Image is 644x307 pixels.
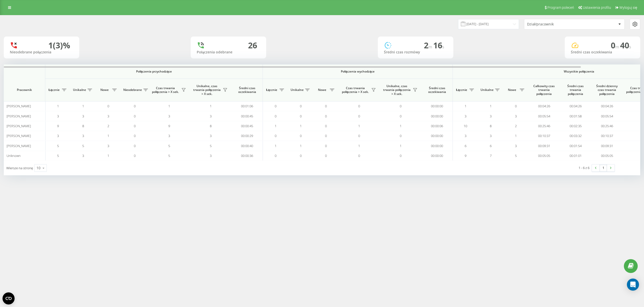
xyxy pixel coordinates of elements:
[134,124,136,128] span: 0
[231,151,263,161] td: 00:00:36
[400,104,401,108] span: 0
[48,88,60,92] span: Łącznie
[231,101,263,111] td: 00:01:06
[400,144,401,148] span: 1
[275,133,276,138] span: 0
[231,131,263,141] td: 00:00:29
[168,144,170,148] span: 5
[7,104,31,108] span: [PERSON_NAME]
[275,70,441,74] span: Połączenia wychodzące
[123,88,142,92] span: Nieodebrane
[248,41,257,50] div: 26
[515,144,517,148] span: 3
[107,104,109,108] span: 0
[197,50,260,54] div: Połączenia odebrane
[428,44,433,50] span: m
[325,114,327,118] span: 0
[107,124,109,128] span: 2
[300,124,302,128] span: 1
[465,144,466,148] span: 6
[591,111,623,121] td: 00:05:54
[599,164,607,172] a: 1
[275,144,276,148] span: 1
[619,6,637,10] span: Wyloguj się
[48,41,70,50] div: 1 (3)%
[560,111,591,121] td: 00:01:58
[629,44,631,50] span: s
[57,153,59,158] span: 5
[231,111,263,121] td: 00:00:45
[275,104,276,108] span: 0
[527,22,587,26] div: Dział/pracownik
[358,133,360,138] span: 0
[515,153,517,158] span: 5
[168,133,170,138] span: 3
[107,114,109,118] span: 3
[7,153,21,158] span: Unknown
[168,124,170,128] span: 9
[210,124,212,128] span: 8
[82,104,84,108] span: 1
[134,144,136,148] span: 0
[57,114,59,118] span: 3
[107,153,109,158] span: 1
[560,101,591,111] td: 00:04:26
[532,84,556,96] span: Całkowity czas trwania połączenia
[583,6,611,10] span: Ustawienia profilu
[480,88,494,92] span: Unikalne
[291,88,304,92] span: Unikalne
[325,124,327,128] span: 0
[591,121,623,131] td: 00:25:46
[560,131,591,141] td: 00:03:32
[591,151,623,161] td: 00:05:05
[82,124,84,128] span: 8
[358,153,360,158] span: 0
[58,70,250,74] span: Połączenia przychodzące
[382,84,411,96] span: Unikalne, czas trwania połączenia > X sek.
[515,124,517,128] span: 2
[465,114,466,118] span: 3
[82,114,84,118] span: 3
[400,153,401,158] span: 0
[421,131,453,141] td: 00:00:00
[358,104,360,108] span: 0
[73,88,86,92] span: Unikalne
[275,114,276,118] span: 0
[168,104,170,108] span: 1
[465,133,466,138] span: 3
[265,88,278,92] span: Łącznie
[134,153,136,158] span: 0
[547,6,574,10] span: Program poleceń
[515,133,517,138] span: 1
[210,144,212,148] span: 5
[358,144,360,148] span: 1
[300,153,302,158] span: 0
[528,121,560,131] td: 00:25:46
[82,144,84,148] span: 5
[611,40,620,51] span: 0
[421,121,453,131] td: 00:00:06
[490,104,492,108] span: 1
[515,114,517,118] span: 3
[424,40,433,51] span: 2
[300,114,302,118] span: 0
[341,86,370,94] span: Czas trwania połączenia > X sek.
[7,114,31,118] span: [PERSON_NAME]
[490,124,492,128] span: 8
[275,153,276,158] span: 0
[168,114,170,118] span: 3
[384,50,447,54] div: Średni czas rozmówy
[515,104,517,108] span: 0
[615,44,620,50] span: m
[210,114,212,118] span: 3
[465,153,466,158] span: 9
[82,153,84,158] span: 3
[595,84,619,96] span: Średni dzienny czas trwania połączenia
[192,84,221,96] span: Unikalne, czas trwania połączenia > X sek.
[325,153,327,158] span: 0
[3,292,15,304] button: Open CMP widget
[455,88,468,92] span: Łącznie
[107,144,109,148] span: 3
[591,101,623,111] td: 00:04:26
[490,153,492,158] span: 7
